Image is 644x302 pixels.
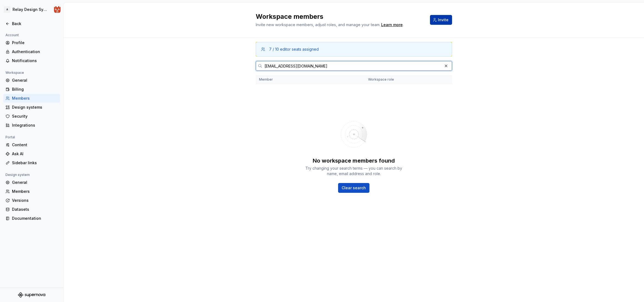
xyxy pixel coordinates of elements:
[3,112,60,121] a: Security
[3,85,60,94] a: Billing
[12,216,58,221] div: Documentation
[3,214,60,223] a: Documentation
[3,76,60,85] a: General
[12,21,58,26] div: Back
[12,123,58,128] div: Integrations
[438,17,449,23] span: Invite
[3,47,60,56] a: Authentication
[54,6,61,13] img: Heath
[338,183,369,193] button: Clear search
[12,151,58,157] div: Ask AI
[3,205,60,214] a: Datasets
[3,103,60,112] a: Design systems
[381,22,403,28] a: Learn more
[12,78,58,83] div: General
[12,160,58,166] div: Sidebar links
[3,69,26,76] div: Workspace
[380,23,404,27] span: .
[3,141,60,149] a: Content
[3,121,60,130] a: Integrations
[3,94,60,103] a: Members
[12,40,58,45] div: Profile
[12,189,58,194] div: Members
[12,87,58,92] div: Billing
[256,75,365,84] th: Member
[12,96,58,101] div: Members
[12,207,58,212] div: Datasets
[18,292,45,298] svg: Supernova Logo
[12,58,58,63] div: Notifications
[12,105,58,110] div: Design systems
[262,61,442,71] input: Search in workspace members...
[3,19,60,28] a: Back
[3,172,32,178] div: Design system
[3,187,60,196] a: Members
[342,185,366,191] span: Clear search
[12,49,58,54] div: Authentication
[256,12,423,21] h2: Workspace members
[12,142,58,148] div: Content
[430,15,452,25] button: Invite
[13,7,47,12] div: Relay Design System
[3,32,21,38] div: Account
[3,38,60,47] a: Profile
[12,114,58,119] div: Security
[12,180,58,185] div: General
[3,196,60,205] a: Versions
[3,178,60,187] a: General
[365,75,438,84] th: Workspace role
[305,166,403,176] div: Try changing your search terms — you can search by name, email address and role.
[256,22,380,27] span: Invite new workspace members, adjust roles, and manage your team.
[4,6,10,13] div: A
[3,134,17,141] div: Portal
[3,158,60,167] a: Sidebar links
[3,150,60,158] a: Ask AI
[269,47,319,52] div: 7 / 10 editor seats assigned
[12,198,58,203] div: Versions
[1,4,62,16] button: ARelay Design SystemHeath
[313,157,395,164] div: No workspace members found
[3,56,60,65] a: Notifications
